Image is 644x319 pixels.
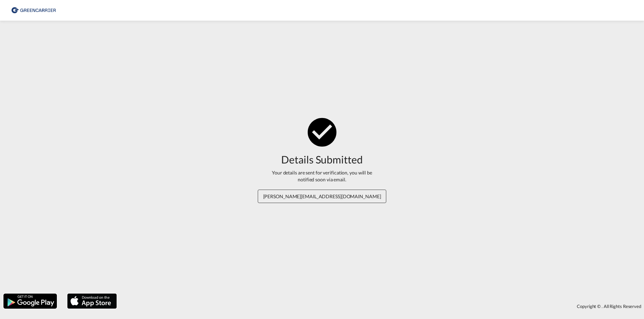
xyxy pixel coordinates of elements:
[281,152,362,167] div: Details Submitted
[120,300,644,312] div: Copyright © . All Rights Reserved
[258,190,387,203] span: [PERSON_NAME][EMAIL_ADDRESS][DOMAIN_NAME]
[305,114,339,149] md-icon: icon-checkbox-marked-circle
[67,293,117,309] img: apple.png
[3,293,58,309] img: google.png
[10,3,57,18] img: 8cf206808afe11efa76fcd1e3d746489.png
[265,169,379,183] div: Your details are sent for verification, you will be notified soon via email.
